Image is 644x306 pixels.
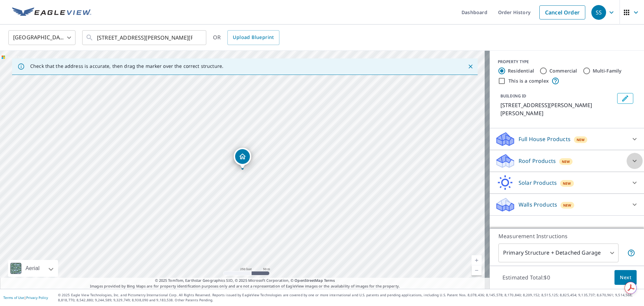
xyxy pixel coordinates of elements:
p: Measurement Instructions [498,232,635,240]
div: OR [213,30,279,45]
img: EV Logo [12,7,91,17]
div: Walls ProductsNew [495,196,639,213]
a: Privacy Policy [26,295,48,300]
a: Terms [324,278,335,283]
label: Multi-Family [593,68,622,74]
div: SS [591,5,606,20]
p: [STREET_ADDRESS][PERSON_NAME][PERSON_NAME] [500,101,614,117]
div: Primary Structure + Detached Garage [498,244,619,262]
a: OpenStreetMap [294,278,323,283]
div: Aerial [8,260,58,277]
label: Commercial [549,68,577,74]
a: Current Level 17, Zoom Out [472,265,482,275]
button: Next [614,270,637,285]
p: BUILDING ID [500,93,526,99]
button: Edit building 1 [617,93,633,104]
div: PROPERTY TYPE [498,59,636,65]
span: Your report will include the primary structure and a detached garage if one exists. [627,249,635,257]
div: Solar ProductsNew [495,175,639,191]
span: © 2025 TomTom, Earthstar Geographics SIO, © 2025 Microsoft Corporation, © [155,278,335,283]
span: Next [620,273,631,282]
p: Full House Products [519,135,571,143]
div: Aerial [23,260,42,277]
span: New [562,159,570,164]
label: This is a complex [508,78,549,84]
button: Close [466,62,475,71]
label: Residential [508,68,534,74]
a: Terms of Use [3,295,24,300]
p: Walls Products [519,201,557,209]
p: | [3,296,48,300]
span: New [563,203,572,208]
div: Dropped pin, building 1, Residential property, 1602 Lorimer Rd Glen Burnie, MD 21061 [234,148,251,169]
a: Upload Blueprint [227,30,279,45]
p: Solar Products [519,179,557,187]
input: Search by address or latitude-longitude [97,28,193,47]
p: Roof Products [519,157,556,165]
span: New [563,181,571,186]
span: New [577,137,585,142]
div: [GEOGRAPHIC_DATA] [8,28,75,47]
p: Estimated Total: $0 [497,270,555,285]
span: Upload Blueprint [233,33,274,42]
a: Current Level 17, Zoom In [472,255,482,265]
p: © 2025 Eagle View Technologies, Inc. and Pictometry International Corp. All Rights Reserved. Repo... [58,293,641,303]
div: Roof ProductsNew [495,153,639,169]
p: Check that the address is accurate, then drag the marker over the correct structure. [30,63,223,69]
a: Cancel Order [539,5,585,19]
div: Full House ProductsNew [495,131,639,147]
